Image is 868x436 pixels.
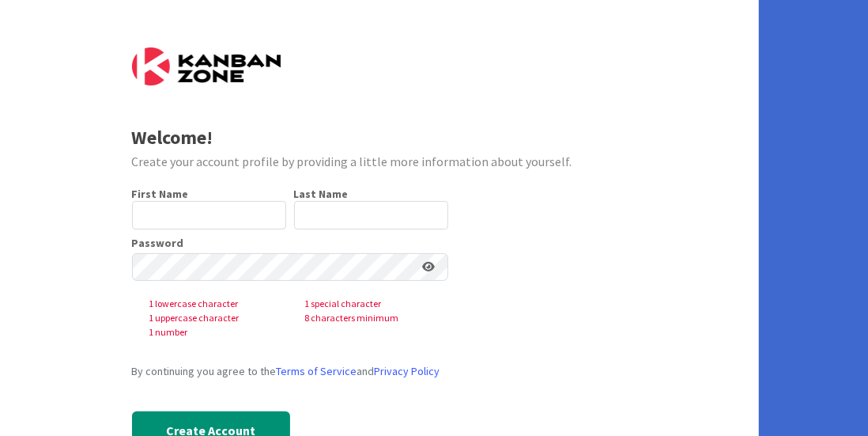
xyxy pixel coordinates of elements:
[132,47,281,85] img: Kanban Zone
[137,325,292,339] span: 1 number
[132,123,628,152] div: Welcome!
[132,363,448,380] div: By continuing you agree to the and
[137,311,292,325] span: 1 uppercase character
[137,297,292,311] span: 1 lowercase character
[132,237,184,248] label: Password
[292,311,448,325] span: 8 characters minimum
[277,364,357,378] a: Terms of Service
[132,187,189,201] label: First Name
[292,297,448,311] span: 1 special character
[375,364,440,378] a: Privacy Policy
[294,187,349,201] label: Last Name
[132,152,628,171] div: Create your account profile by providing a little more information about yourself.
